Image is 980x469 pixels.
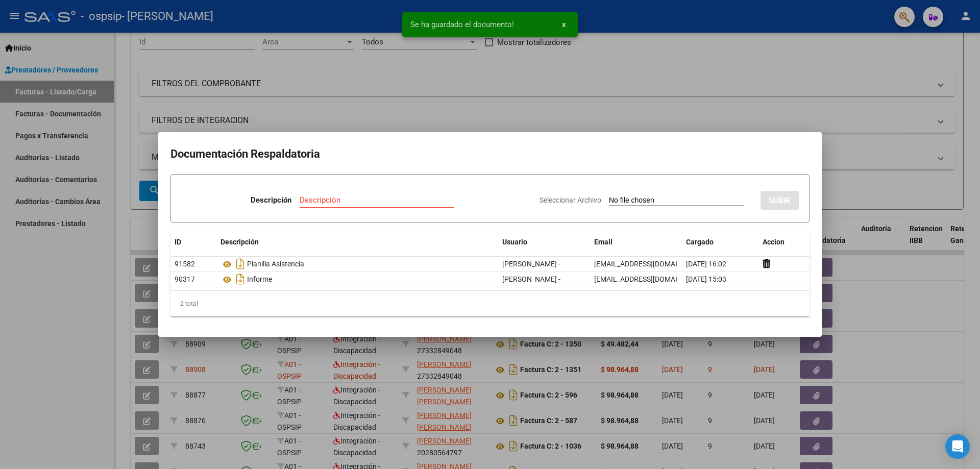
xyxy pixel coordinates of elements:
span: [EMAIL_ADDRESS][DOMAIN_NAME] [594,260,707,268]
datatable-header-cell: Accion [758,231,810,253]
div: 2 total [170,291,810,316]
button: SUBIR [761,191,799,210]
span: Accion [763,238,785,246]
button: x [554,15,574,34]
span: Usuario [502,238,527,246]
span: Cargado [686,238,714,246]
span: 90317 [175,275,195,283]
datatable-header-cell: Descripción [216,231,498,253]
span: [DATE] 15:03 [686,275,726,283]
div: Open Intercom Messenger [945,434,970,459]
datatable-header-cell: Usuario [498,231,590,253]
p: Descripción [251,194,291,206]
datatable-header-cell: Email [590,231,682,253]
div: Informe [220,271,494,287]
span: [EMAIL_ADDRESS][DOMAIN_NAME] [594,275,707,283]
div: Planilla Asistencia [220,256,494,272]
i: Descargar documento [234,271,247,287]
h2: Documentación Respaldatoria [170,144,810,164]
span: SUBIR [769,196,791,205]
span: [PERSON_NAME] - [502,275,560,283]
span: 91582 [175,260,195,268]
span: Seleccionar Archivo [540,196,601,204]
span: Se ha guardado el documento! [410,19,514,30]
span: [DATE] 16:02 [686,260,726,268]
span: Descripción [220,238,259,246]
span: Email [594,238,612,246]
span: x [562,20,566,29]
span: [PERSON_NAME] - [502,260,560,268]
i: Descargar documento [234,256,247,272]
datatable-header-cell: ID [170,231,216,253]
datatable-header-cell: Cargado [682,231,758,253]
span: ID [175,238,181,246]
